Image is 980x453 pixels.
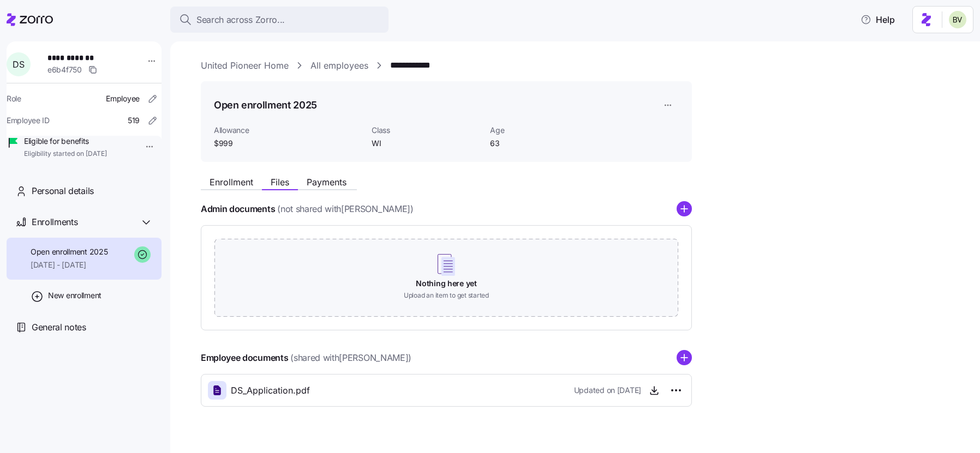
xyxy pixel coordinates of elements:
span: Search across Zorro... [196,13,285,27]
span: $999 [214,138,363,149]
span: Role [7,93,21,104]
span: Open enrollment 2025 [31,246,107,257]
h4: Admin documents [201,203,275,215]
h1: Open enrollment 2025 [214,98,317,112]
svg: add icon [677,350,692,365]
span: DS_Application.pdf [231,384,310,397]
span: New enrollment [48,290,101,301]
span: Files [271,178,289,186]
span: Employee ID [7,115,50,126]
button: Search across Zorro... [170,7,389,33]
span: e6b4f750 [47,64,82,75]
span: Updated on [DATE] [574,385,641,396]
span: 63 [490,138,600,149]
span: (shared with [PERSON_NAME] ) [290,351,411,365]
svg: add icon [677,201,692,216]
span: Employee [106,93,140,104]
span: Allowance [214,125,363,136]
a: United Pioneer Home [201,59,289,73]
span: WI [372,138,481,149]
span: Eligible for benefits [24,136,107,147]
span: Enrollment [210,178,253,186]
span: Payments [307,178,346,186]
span: Help [861,13,895,26]
span: D S [13,60,24,69]
span: 519 [128,115,140,126]
span: Class [372,125,481,136]
button: Help [852,9,904,31]
a: All employees [310,59,368,73]
span: [DATE] - [DATE] [31,259,107,270]
h4: Employee documents [201,352,288,364]
span: General notes [32,321,86,334]
span: (not shared with [PERSON_NAME] ) [277,202,413,216]
span: Age [490,125,600,136]
span: Personal details [32,184,94,198]
span: Enrollments [32,215,77,229]
img: 676487ef2089eb4995defdc85707b4f5 [949,11,966,28]
span: Eligibility started on [DATE] [24,149,107,159]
